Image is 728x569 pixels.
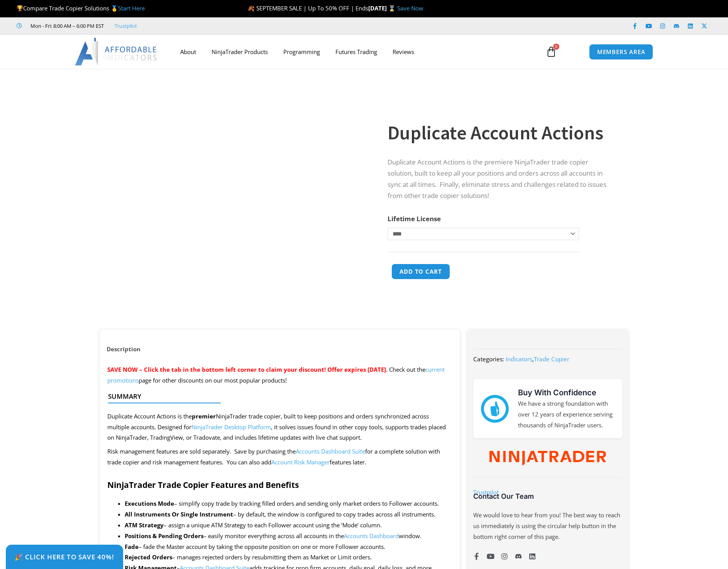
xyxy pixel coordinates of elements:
strong: NinjaTrader Trade Copier Features and Benefits [107,479,299,490]
a: Trustpilot [473,488,499,496]
span: 0 [553,44,559,50]
a: Trustpilot [115,21,137,30]
a: Account Risk Manager [271,458,330,466]
h3: Buy With Confidence [518,387,615,398]
strong: premier [192,412,216,420]
span: Duplicate Account Actions is the NinjaTrader trade copier, built to keep positions and orders syn... [107,412,446,442]
a: Start Here [118,4,145,12]
p: We would love to hear from you! The best way to reach us immediately is using the circular help b... [473,510,622,542]
span: Categories: [473,355,504,363]
p: Check out the page for other discounts on our most popular products! [107,364,452,386]
strong: [DATE] ⌛ [368,4,397,12]
strong: All Instruments Or Single Instrument [125,510,233,518]
span: SAVE NOW – Click the tab in the bottom left corner to claim your discount! Offer expires [DATE]. [107,366,388,373]
span: , [506,355,569,363]
span: MEMBERS AREA [597,49,645,55]
h1: Duplicate Account Actions [388,119,613,146]
span: Mon - Fri: 8:00 AM – 6:00 PM EST [29,21,104,30]
span: 🍂 SEPTEMBER SALE | Up To 50% OFF | Ends [247,4,368,12]
a: Programming [276,43,328,61]
a: NinjaTrader Products [204,43,276,61]
button: Add to cart [391,264,450,279]
nav: Menu [173,43,537,61]
p: We have a strong foundation with over 12 years of experience serving thousands of NinjaTrader users. [518,398,615,431]
a: Reviews [385,43,422,61]
a: Description [100,342,147,357]
a: About [173,43,204,61]
img: 🏆 [17,5,23,11]
li: – simplify copy trade by tracking filled orders and sending only market orders to Follower accounts. [125,498,452,509]
span: 🎉 Click Here to save 40%! [15,554,114,560]
img: NinjaTrader Wordmark color RGB | Affordable Indicators – NinjaTrader [489,451,606,466]
strong: Executions Mode [125,500,174,507]
h3: Contact Our Team [473,492,622,501]
li: – fade the Master account by taking the opposite position on one or more Follower accounts. [125,542,452,552]
span: Compare Trade Copier Solutions 🥇 [17,4,145,12]
a: Futures Trading [328,43,385,61]
li: – easily monitor everything across all accounts in the window. [125,531,452,542]
a: Trade Copier [534,355,569,363]
a: Accounts Dashboard [344,532,399,540]
h4: Summary [108,393,445,400]
b: ATM Strategy [125,521,164,529]
label: Lifetime License [388,214,441,223]
a: Indicators [506,355,532,363]
a: 0 [534,41,568,63]
a: 🎉 Click Here to save 40%! [6,545,123,569]
li: – by default, the window is configured to copy trades across all instruments. [125,509,452,520]
a: Save Now [397,4,423,12]
li: – assign a unique ATM Strategy to each Follower account using the ‘Mode’ column. [125,520,452,531]
a: NinjaTrader Desktop Platform [191,423,271,431]
strong: Positions & Pending Orders [125,532,203,540]
img: LogoAI | Affordable Indicators – NinjaTrader [75,38,158,66]
strong: Fade [125,543,139,550]
p: Duplicate Account Actions is the premiere NinjaTrader trade copier solution, built to keep all yo... [388,157,613,202]
p: Risk management features are sold separately. Save by purchasing the for a complete solution with... [107,446,452,468]
img: mark thumbs good 43913 | Affordable Indicators – NinjaTrader [481,395,509,423]
a: Accounts Dashboard Suite [296,447,365,455]
a: MEMBERS AREA [589,44,654,60]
